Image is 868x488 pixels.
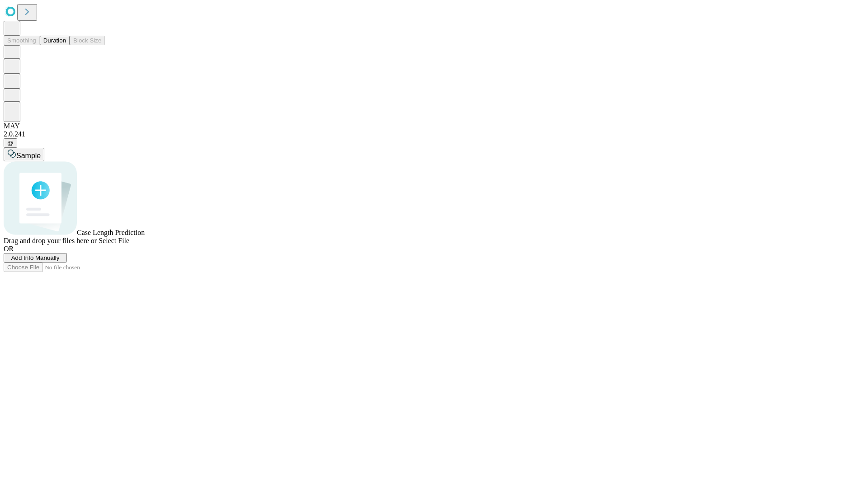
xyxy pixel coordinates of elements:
[4,36,40,45] button: Smoothing
[4,253,67,263] button: Add Info Manually
[70,36,105,45] button: Block Size
[7,140,14,146] span: @
[11,254,60,261] span: Add Info Manually
[4,245,14,253] span: OR
[4,130,864,138] div: 2.0.241
[4,148,44,161] button: Sample
[4,122,864,130] div: MAY
[99,237,129,244] span: Select File
[4,237,97,244] span: Drag and drop your files here or
[4,138,17,148] button: @
[77,229,145,236] span: Case Length Prediction
[16,152,41,160] span: Sample
[40,36,70,45] button: Duration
